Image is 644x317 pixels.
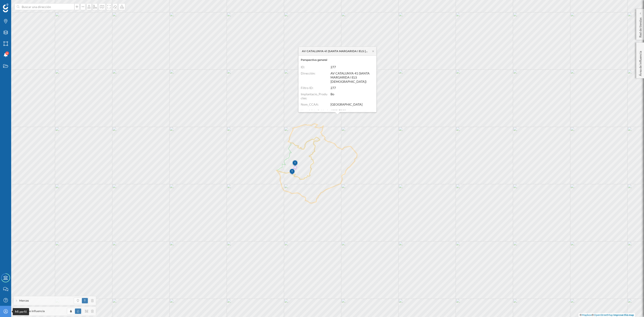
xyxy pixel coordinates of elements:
[301,109,328,117] span: Nom_Mida_Poblacio:
[19,299,29,303] span: Marcas
[301,65,305,69] span: ID:
[582,313,592,317] a: Mapbox
[330,65,336,69] span: 277
[301,71,316,75] span: Dirección:
[301,86,314,90] span: Filtro ID:
[301,102,319,106] span: Nom_CCAA:
[594,313,613,317] a: OpenStreetMap
[330,109,346,113] span: 4000-7000
[6,51,8,55] span: 8
[302,49,369,53] span: AV CATALUNYA 41 (SANTA MARGARIDA I ELS [DEMOGRAPHIC_DATA])
[292,159,298,168] img: Marker
[330,71,370,83] span: AV CATALUNYA 41 (SANTA MARGARIDA I ELS [DEMOGRAPHIC_DATA])
[330,86,336,90] span: 277
[289,167,295,176] img: Marker
[3,3,8,12] img: Geoblink Logo
[330,102,362,106] span: [GEOGRAPHIC_DATA]
[9,3,25,7] span: Soporte
[301,92,327,100] span: Implantacio_Productes:
[638,16,643,38] p: Red de tiendas
[301,58,374,62] h6: Perspectiva general
[13,308,29,315] div: Mi perfil
[19,309,45,313] span: Áreas de influencia
[613,313,634,317] a: Improve this map
[330,92,334,96] span: Bo
[578,313,635,317] div: © ©
[638,49,643,76] p: Área de influencia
